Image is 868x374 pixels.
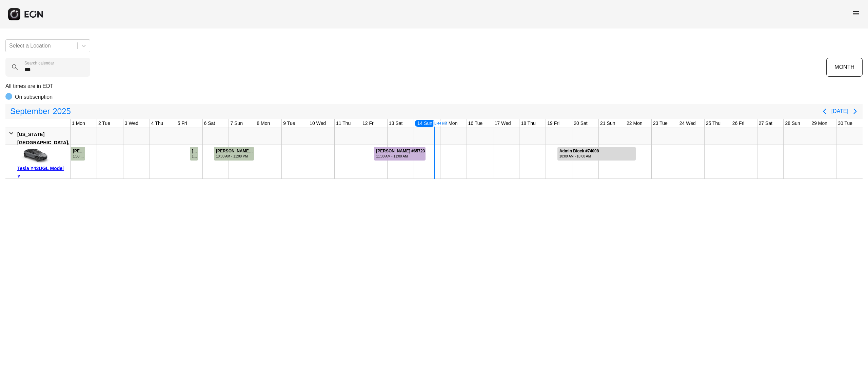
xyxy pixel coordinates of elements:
div: 26 Fri [731,119,746,128]
div: 2 Tue [97,119,112,128]
div: 12:00 PM - 8:00 PM [192,154,197,159]
div: 7 Sun [229,119,244,128]
button: Previous page [818,105,831,118]
div: [PERSON_NAME] #65723 [376,149,425,154]
div: [PERSON_NAME] #72728 [192,149,197,154]
span: menu [852,9,860,17]
div: 16 Tue [467,119,484,128]
div: 27 Sat [757,119,774,128]
div: [PERSON_NAME] #70584 [73,149,84,154]
div: 4 Thu [150,119,165,128]
div: 22 Mon [625,119,644,128]
div: 24 Wed [678,119,697,128]
div: 1 Mon [71,119,86,128]
div: 8 Mon [255,119,271,128]
span: September [9,105,51,118]
img: car [17,147,51,164]
label: Search calendar [24,60,54,66]
span: 2025 [51,105,72,118]
div: Rented for 3 days by Admin Block Current status is rental [557,145,636,161]
div: 10 Wed [308,119,327,128]
div: 9 Tue [282,119,296,128]
div: 6 Sat [203,119,217,128]
div: 15 Mon [440,119,459,128]
div: [PERSON_NAME] #71515 [216,149,253,154]
p: All times are in EDT [5,82,863,90]
div: 23 Tue [652,119,669,128]
div: 5 Fri [176,119,189,128]
div: Tesla Y43UGL Model Y [17,164,68,181]
div: [US_STATE][GEOGRAPHIC_DATA], [GEOGRAPHIC_DATA] [17,130,69,155]
div: 14 Sun [414,119,436,128]
button: Next page [848,105,862,118]
div: 11:30 AM - 11:00 AM [376,154,425,159]
div: 1:30 PM - 1:30 PM [73,154,84,159]
div: 18 Thu [519,119,537,128]
div: 20 Sat [572,119,589,128]
div: 30 Tue [836,119,854,128]
div: 11 Thu [335,119,352,128]
div: 25 Thu [705,119,722,128]
button: [DATE] [831,105,848,117]
div: 28 Sun [784,119,801,128]
div: 13 Sat [388,119,404,128]
button: MONTH [826,58,863,77]
p: On subscription [15,93,53,101]
div: 12 Fri [361,119,376,128]
div: Rented for 1 days by Matthew Goldberg Current status is completed [190,145,198,161]
div: 10:00 AM - 10:00 AM [559,154,599,159]
div: Rented for 1 days by Julian Goldstein Current status is completed [71,145,85,161]
button: September2025 [6,105,75,118]
div: 10:00 AM - 11:00 PM [216,154,253,159]
div: 3 Wed [123,119,140,128]
div: 17 Wed [493,119,512,128]
div: Admin Block #74008 [559,149,599,154]
div: Rented for 2 days by Adam Lashley Current status is cleaning [374,145,426,161]
div: 19 Fri [546,119,561,128]
div: 21 Sun [599,119,616,128]
div: 29 Mon [810,119,829,128]
div: Rented for 2 days by Peilun Cai Current status is completed [214,145,254,161]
